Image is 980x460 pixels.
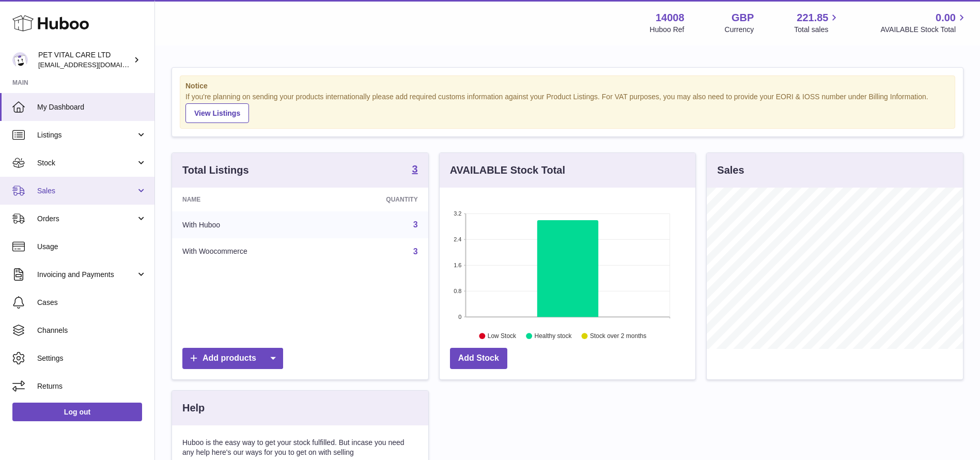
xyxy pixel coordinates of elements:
a: View Listings [185,103,249,123]
text: Low Stock [488,332,517,340]
div: PET VITAL CARE LTD [38,50,131,70]
text: 1.6 [454,262,461,268]
div: Huboo Ref [650,25,685,35]
span: Usage [37,242,147,252]
span: Settings [37,354,147,363]
span: AVAILABLE Stock Total [880,25,968,35]
div: If you're planning on sending your products internationally please add required customs informati... [185,92,950,123]
td: With Huboo [172,211,331,238]
span: [EMAIL_ADDRESS][DOMAIN_NAME] [38,60,152,69]
td: With Woocommerce [172,238,331,265]
strong: 14008 [656,11,685,25]
span: My Dashboard [37,102,147,112]
text: Healthy stock [534,332,572,340]
div: Currency [725,25,754,35]
strong: 3 [412,164,418,174]
text: 0 [458,314,461,320]
strong: GBP [732,11,754,25]
span: Stock [37,158,136,168]
span: Listings [37,130,136,140]
text: Stock over 2 months [590,332,646,340]
span: Total sales [794,25,840,35]
th: Quantity [331,188,428,211]
a: 0.00 AVAILABLE Stock Total [880,11,968,35]
strong: Notice [185,81,950,91]
span: Sales [37,186,136,196]
a: Log out [12,403,142,421]
a: 3 [413,220,418,229]
th: Name [172,188,331,211]
span: 0.00 [936,11,956,25]
a: 3 [412,164,418,176]
a: 3 [413,247,418,256]
h3: Sales [717,163,744,177]
span: Cases [37,298,147,308]
h3: Total Listings [182,163,249,177]
h3: AVAILABLE Stock Total [450,163,565,177]
span: Orders [37,214,136,224]
h3: Help [182,401,205,415]
a: Add products [182,348,283,369]
text: 3.2 [454,210,461,217]
text: 0.8 [454,288,461,294]
p: Huboo is the easy way to get your stock fulfilled. But incase you need any help here's our ways f... [182,438,418,457]
span: Invoicing and Payments [37,270,136,280]
span: Channels [37,326,147,335]
span: 221.85 [797,11,828,25]
a: Add Stock [450,348,507,369]
img: petvitalcare@gmail.com [12,52,28,68]
a: 221.85 Total sales [794,11,840,35]
text: 2.4 [454,236,461,242]
span: Returns [37,381,147,391]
